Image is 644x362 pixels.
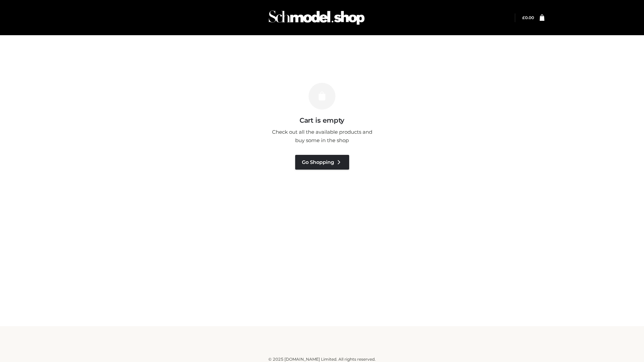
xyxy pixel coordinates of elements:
[115,116,529,124] h3: Cart is empty
[522,15,525,20] span: £
[522,15,534,20] a: £0.00
[522,15,534,20] bdi: 0.00
[266,4,367,31] img: Schmodel Admin 964
[268,128,376,145] p: Check out all the available products and buy some in the shop
[295,155,349,170] a: Go Shopping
